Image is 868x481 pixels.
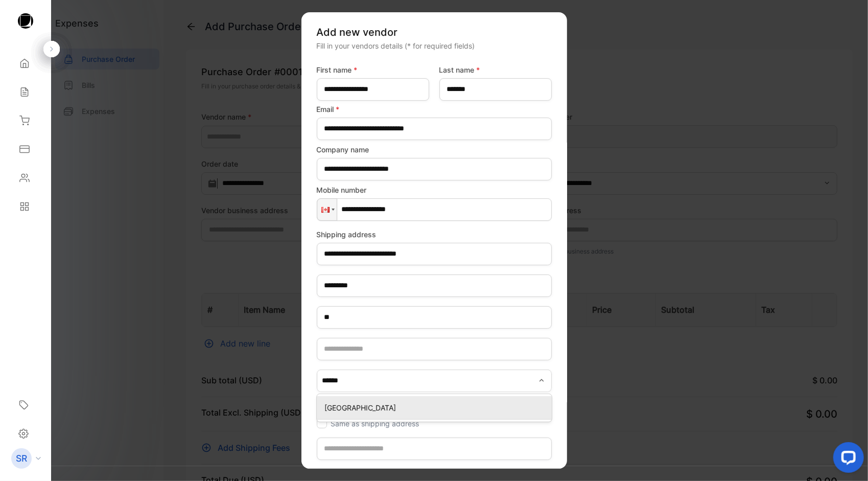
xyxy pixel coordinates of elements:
[317,40,552,51] div: Fill in your vendors details (* for required fields)
[439,64,552,75] label: Last name
[325,402,548,413] p: [GEOGRAPHIC_DATA]
[16,452,27,465] p: SR
[317,199,337,220] div: Canada: + 1
[317,104,552,114] label: Email
[317,64,429,75] label: First name
[331,419,419,428] label: Same as shipping address
[317,185,552,195] label: Mobile number
[18,13,33,29] img: logo
[317,144,552,155] label: Company name
[825,438,868,481] iframe: LiveChat chat widget
[317,25,552,40] p: Add new vendor
[317,229,552,240] label: Shipping address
